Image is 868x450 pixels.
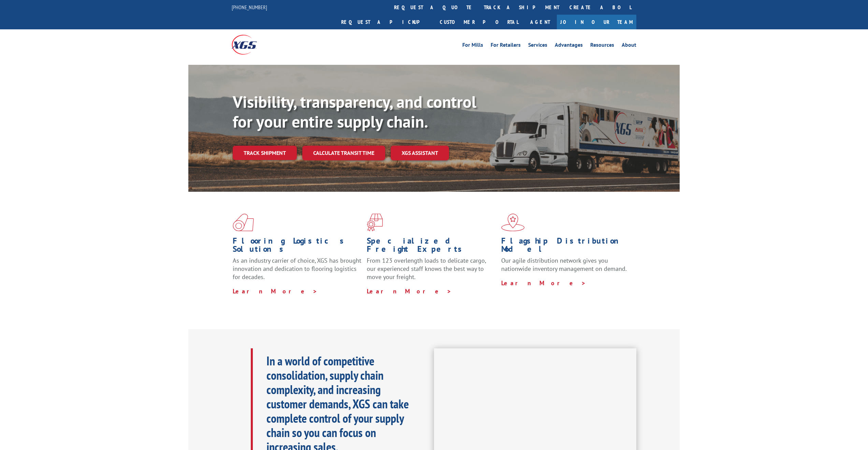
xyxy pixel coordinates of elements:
[555,42,583,50] a: Advantages
[233,287,318,295] a: Learn More >
[336,15,435,29] a: Request a pickup
[491,42,521,50] a: For Retailers
[391,146,449,160] a: XGS ASSISTANT
[367,237,496,257] h1: Specialized Freight Experts
[367,257,496,287] p: From 123 overlength loads to delicate cargo, our experienced staff knows the best way to move you...
[501,214,525,231] img: xgs-icon-flagship-distribution-model-red
[367,287,452,295] a: Learn More >
[590,42,614,50] a: Resources
[501,237,630,257] h1: Flagship Distribution Model
[557,15,636,29] a: Join Our Team
[523,15,557,29] a: Agent
[367,214,383,231] img: xgs-icon-focused-on-flooring-red
[622,42,636,50] a: About
[233,237,362,257] h1: Flooring Logistics Solutions
[233,257,361,281] span: As an industry carrier of choice, XGS has brought innovation and dedication to flooring logistics...
[232,4,267,11] a: [PHONE_NUMBER]
[528,42,547,50] a: Services
[501,279,586,287] a: Learn More >
[233,146,297,160] a: Track shipment
[501,257,627,273] span: Our agile distribution network gives you nationwide inventory management on demand.
[302,146,385,160] a: Calculate transit time
[462,42,483,50] a: For Mills
[233,214,254,231] img: xgs-icon-total-supply-chain-intelligence-red
[233,91,476,132] b: Visibility, transparency, and control for your entire supply chain.
[435,15,523,29] a: Customer Portal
